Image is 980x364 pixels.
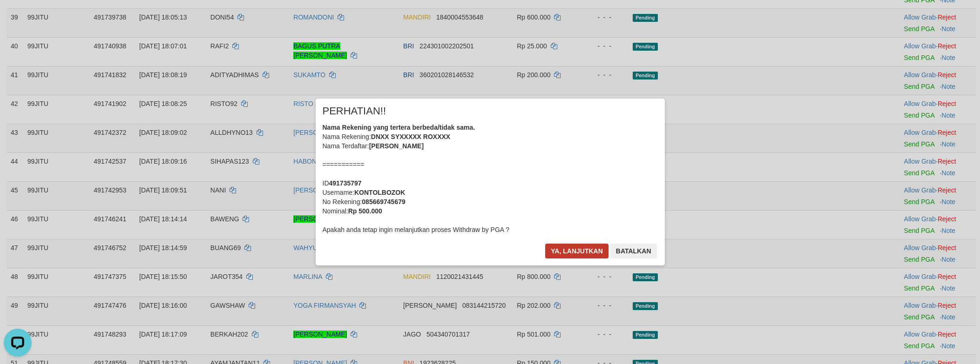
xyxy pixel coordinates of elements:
[323,124,475,131] b: Nama Rekening yang tertera berbeda/tidak sama.
[362,198,405,205] b: 085669745679
[329,179,362,187] b: 491735797
[354,189,405,196] b: KONTOLBOZOK
[323,123,658,234] div: Nama Rekening: Nama Terdaftar: =========== ID Username: No Rekening: Nominal: Apakah anda tetap i...
[610,244,657,258] button: Batalkan
[545,244,608,258] button: Ya, lanjutkan
[348,207,382,215] b: Rp 500.000
[4,4,32,32] button: Open LiveChat chat widget
[323,106,386,116] span: PERHATIAN!!
[369,142,424,150] b: [PERSON_NAME]
[371,133,450,140] b: DNXX SYXXXXX ROXXXX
